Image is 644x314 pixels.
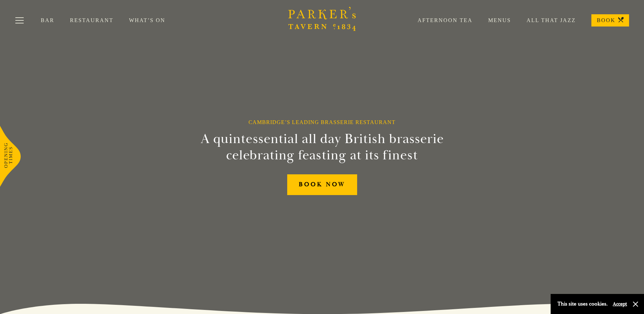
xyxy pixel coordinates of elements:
h2: A quintessential all day British brasserie celebrating feasting at its finest [167,131,477,163]
a: BOOK NOW [287,174,357,195]
h1: Cambridge’s Leading Brasserie Restaurant [249,119,395,125]
button: Close and accept [632,301,639,308]
p: This site uses cookies. [557,299,608,309]
button: Accept [613,301,627,307]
